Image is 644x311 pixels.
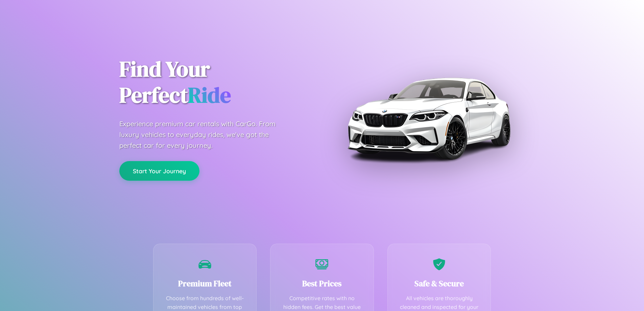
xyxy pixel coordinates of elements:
[188,80,231,110] span: Ride
[119,118,288,151] p: Experience premium car rentals with CarGo. From luxury vehicles to everyday rides, we've got the ...
[281,278,363,289] h3: Best Prices
[398,278,481,289] h3: Safe & Secure
[119,56,312,108] h1: Find Your Perfect
[164,278,246,289] h3: Premium Fleet
[119,161,199,181] button: Start Your Journey
[344,34,513,203] img: Premium BMW car rental vehicle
